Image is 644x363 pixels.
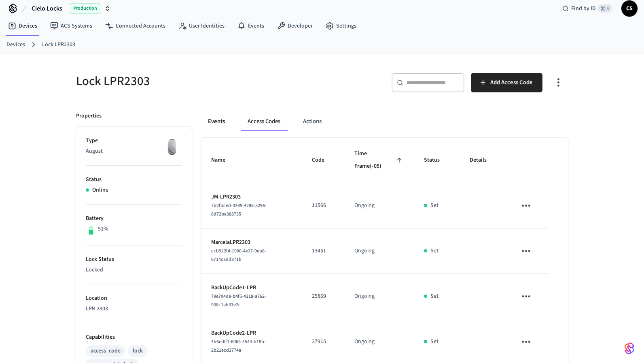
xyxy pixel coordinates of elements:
p: 51% [98,225,108,233]
span: ccb922f4-1900-4e27-9eb8-6714c3dd371b [211,248,266,263]
span: Cielo Locks [32,4,62,13]
p: Location [86,294,182,303]
p: 13451 [312,247,335,255]
span: Find by ID [571,4,596,13]
p: JM-LPR2303 [211,193,292,201]
h5: Lock LPR2303 [76,73,317,90]
span: Production [69,3,101,14]
span: Code [312,154,335,167]
p: Battery [86,214,182,223]
a: ACS Systems [44,19,99,33]
span: 79e704de-b4f5-4318-a762-938c1ab33e2c [211,293,266,308]
p: LPR-2303 [86,305,182,313]
p: 25869 [312,292,335,301]
p: Properties [76,112,102,120]
a: Devices [6,41,25,49]
p: Set [430,201,439,210]
button: Access Codes [241,112,287,131]
a: User Identities [172,19,231,33]
a: Devices [2,19,44,33]
div: Find by ID⌘ K [556,1,618,16]
p: Set [430,292,439,301]
div: lock [133,347,143,355]
button: Events [201,112,231,131]
a: Settings [319,19,363,33]
td: Ongoing [345,274,414,319]
p: BackUpCode1-LPR [211,284,292,292]
p: MarcelaLPR2303 [211,238,292,247]
button: Add Access Code [471,73,542,92]
p: 11566 [312,201,335,210]
img: SeamLogoGradient.69752ec5.svg [625,342,634,355]
span: ⌘ K [598,4,612,13]
span: Details [470,154,497,167]
span: Status [424,154,450,167]
p: Capabilities [86,333,182,342]
button: Actions [297,112,328,131]
p: Status [86,175,182,184]
p: Set [430,247,439,255]
img: August Wifi Smart Lock 3rd Gen, Silver, Front [162,137,182,157]
p: Online [92,186,108,194]
p: August [86,147,182,156]
td: Ongoing [345,183,414,228]
p: Locked [86,266,182,274]
span: 7b2fbced-3295-4298-a296-8d72be388735 [211,202,267,218]
span: Name [211,154,236,167]
button: CS [621,0,638,17]
a: Connected Accounts [99,19,172,33]
a: Lock LPR2303 [42,41,75,49]
span: CS [622,1,637,16]
span: Add Access Code [490,77,533,88]
span: 4b6ef6f1-6065-4544-b18b-2b21ecd3774a [211,338,266,354]
p: Lock Status [86,255,182,264]
p: 37915 [312,337,335,346]
td: Ongoing [345,228,414,274]
p: Type [86,137,182,145]
a: Events [231,19,271,33]
div: ant example [201,112,568,131]
a: Developer [271,19,319,33]
div: access_code [91,347,121,355]
p: Set [430,337,439,346]
p: BackUpCode2-LPR [211,329,292,337]
span: Time Frame(-05) [354,147,405,173]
